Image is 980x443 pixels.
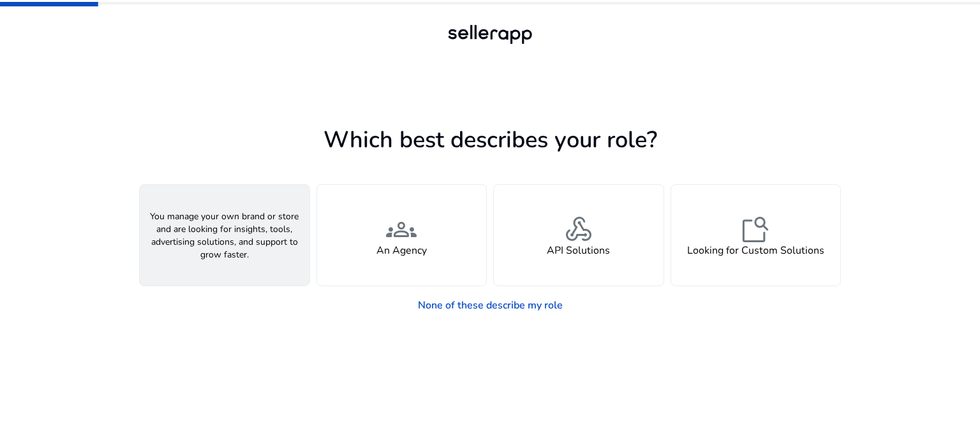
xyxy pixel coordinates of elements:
span: groups [386,214,417,245]
h4: An Agency [376,245,427,257]
a: None of these describe my role [408,293,573,318]
button: webhookAPI Solutions [493,184,664,286]
button: groupsAn Agency [316,184,487,286]
h4: API Solutions [547,245,610,257]
button: feature_searchLooking for Custom Solutions [671,184,842,286]
span: webhook [563,214,594,245]
span: feature_search [740,214,771,245]
h4: Looking for Custom Solutions [687,245,824,257]
button: You manage your own brand or store and are looking for insights, tools, advertising solutions, an... [139,184,310,286]
h1: Which best describes your role? [139,126,841,154]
